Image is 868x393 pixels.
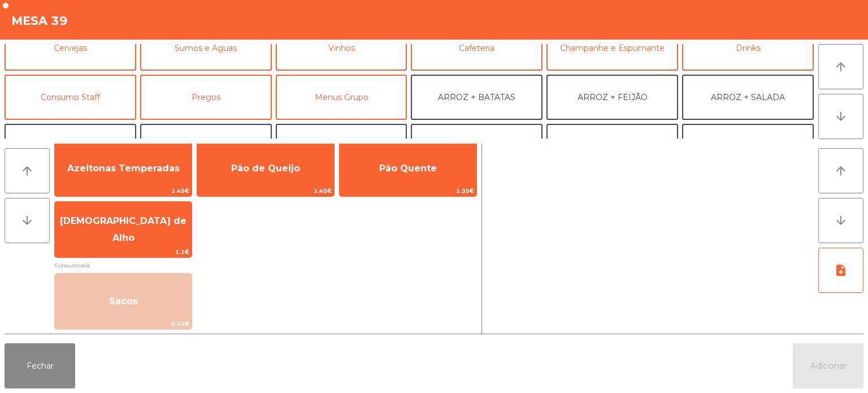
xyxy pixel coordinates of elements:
span: [DEMOGRAPHIC_DATA] de Alho [60,215,186,243]
button: ARROZ + SALADA [682,75,814,120]
button: arrow_upward [5,148,50,193]
button: FEIJÃO + FEIJÃO [682,124,814,169]
i: note_add [834,264,848,277]
button: Menus Grupo [276,75,407,120]
button: ARROZ + BATATAS [411,75,542,120]
span: Pão de Queijo [231,163,300,174]
i: arrow_downward [834,110,848,123]
i: arrow_downward [834,214,848,227]
span: Pão Quente [379,163,437,174]
h4: Mesa 39 [11,12,68,29]
button: arrow_upward [818,44,863,89]
button: Consumo Staff [5,75,136,120]
i: arrow_downward [20,214,34,227]
button: Vinhos [276,25,407,71]
span: 1.45€ [55,185,192,196]
span: Azeitonas Temperadas [67,163,180,174]
button: ARROZ + ARROZ [5,124,136,169]
button: BATATA + FEIJÃO [140,124,272,169]
span: Sacos [109,296,138,306]
i: arrow_upward [834,164,848,178]
span: 1.35€ [340,185,476,196]
button: ARROZ + FEIJÃO [546,75,678,120]
button: FEIJÃO + SALADA [546,124,678,169]
button: Pregos [140,75,272,120]
button: BATATA + BATATA [411,124,542,169]
span: 1.1€ [55,247,192,257]
button: arrow_downward [818,94,863,139]
button: Drinks [682,25,814,71]
button: Sumos e Águas [140,25,272,71]
i: arrow_upward [20,164,34,178]
button: Cafeteria [411,25,542,71]
button: arrow_upward [818,148,863,193]
button: arrow_downward [818,198,863,243]
button: note_add [818,248,863,293]
span: 1.45€ [197,185,334,196]
button: Fechar [5,343,75,388]
i: arrow_upward [834,60,848,74]
button: arrow_downward [5,198,50,243]
button: Champanhe e Espumante [546,25,678,71]
button: Cervejas [5,25,136,71]
span: 0.15€ [55,318,192,329]
span: Consumiveis [54,260,477,271]
button: BATATA + SALADA [276,124,407,169]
